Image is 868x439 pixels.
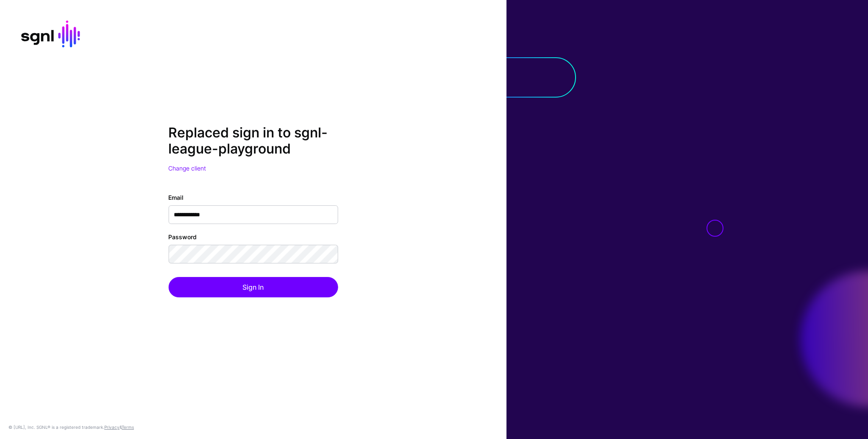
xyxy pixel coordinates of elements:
[104,425,120,430] a: Privacy
[168,277,338,297] button: Sign In
[168,193,184,202] label: Email
[168,165,206,172] a: Change client
[8,424,134,431] div: © [URL], Inc. SGNL® is a registered trademark. &
[168,125,338,157] h2: Replaced sign in to sgnl-league-playground
[168,232,197,241] label: Password
[122,425,134,430] a: Terms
